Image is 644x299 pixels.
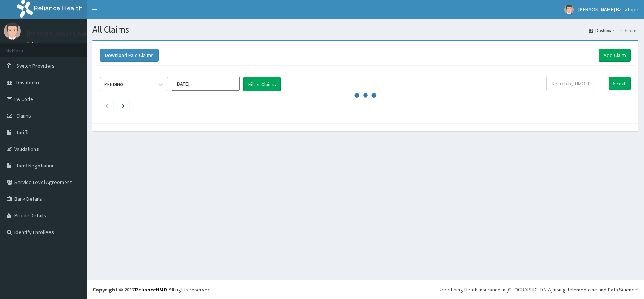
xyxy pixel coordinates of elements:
strong: Copyright © 2017 . [92,286,169,293]
span: Tariffs [16,129,30,136]
span: Tariff Negotiation [16,162,55,169]
img: User Image [564,5,574,14]
a: Previous page [105,102,108,109]
li: Claims [618,27,638,34]
div: PENDING [104,81,123,88]
a: RelianceHMO [135,286,167,293]
img: User Image [4,23,21,40]
span: [PERSON_NAME] Babatope [578,6,638,13]
a: Online [26,41,45,46]
span: Dashboard [16,79,41,86]
a: Next page [122,102,125,109]
input: Search [609,77,631,90]
div: Redefining Heath Insurance in [GEOGRAPHIC_DATA] using Telemedicine and Data Science! [439,286,638,293]
button: Filter Claims [243,77,281,91]
footer: All rights reserved. [87,280,644,299]
span: Switch Providers [16,62,55,69]
svg: audio-loading [354,84,377,107]
input: Search by HMO ID [546,77,606,90]
input: Select Month and Year [172,77,240,91]
h1: All Claims [92,25,638,34]
p: [PERSON_NAME] Babatope [26,31,106,37]
button: Download Paid Claims [100,49,159,62]
span: Claims [16,112,31,119]
a: Dashboard [589,27,617,34]
a: Add Claim [599,49,631,62]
